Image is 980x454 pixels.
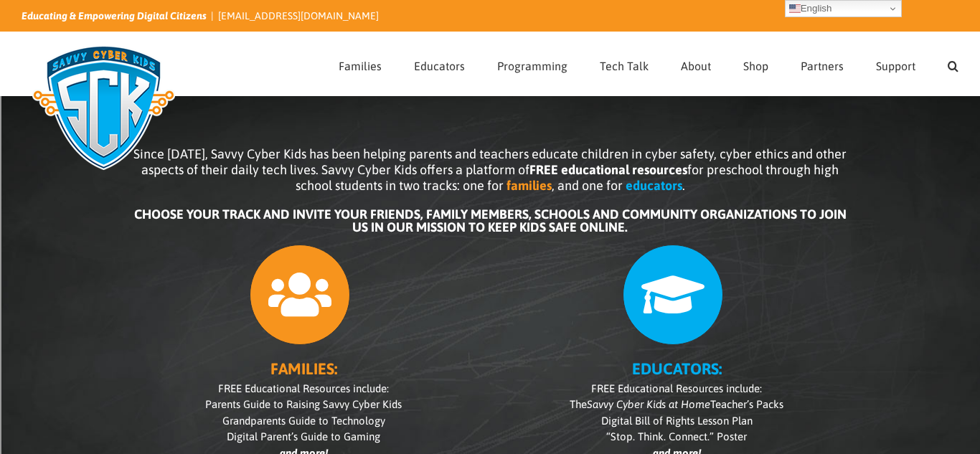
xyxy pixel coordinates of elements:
span: “Stop. Think. Connect.” Poster [606,430,747,443]
b: EDUCATORS: [632,359,722,378]
span: Partners [801,60,844,72]
b: families [507,178,552,193]
i: Savvy Cyber Kids at Home [587,398,710,410]
span: Tech Talk [600,60,649,72]
a: Educators [414,32,465,95]
nav: Main Menu [339,32,958,95]
a: Tech Talk [600,32,649,95]
span: Since [DATE], Savvy Cyber Kids has been helping parents and teachers educate children in cyber sa... [133,146,847,193]
a: [EMAIL_ADDRESS][DOMAIN_NAME] [218,10,379,22]
span: FREE Educational Resources include: [591,382,762,394]
img: Savvy Cyber Kids Logo [22,36,186,179]
span: About [681,60,711,72]
span: Parents Guide to Raising Savvy Cyber Kids [205,398,402,410]
span: Shop [743,60,768,72]
span: Families [339,60,382,72]
b: FAMILIES: [270,359,337,378]
b: CHOOSE YOUR TRACK AND INVITE YOUR FRIENDS, FAMILY MEMBERS, SCHOOLS AND COMMUNITY ORGANIZATIONS TO... [134,207,847,235]
span: Support [876,60,915,72]
span: The Teacher’s Packs [570,398,783,410]
a: Programming [497,32,567,95]
span: FREE Educational Resources include: [218,382,389,394]
i: Educating & Empowering Digital Citizens [22,10,207,22]
span: Digital Parent’s Guide to Gaming [227,430,380,443]
span: Programming [497,60,567,72]
a: Shop [743,32,768,95]
a: Families [339,32,382,95]
a: About [681,32,711,95]
img: en [789,3,801,14]
span: Educators [414,60,465,72]
a: Search [948,32,958,95]
b: educators [626,178,682,193]
b: FREE educational resources [529,162,687,177]
span: Digital Bill of Rights Lesson Plan [601,415,753,427]
a: Support [876,32,915,95]
span: , and one for [552,178,623,193]
span: Grandparents Guide to Technology [222,415,385,427]
span: . [682,178,685,193]
a: Partners [801,32,844,95]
